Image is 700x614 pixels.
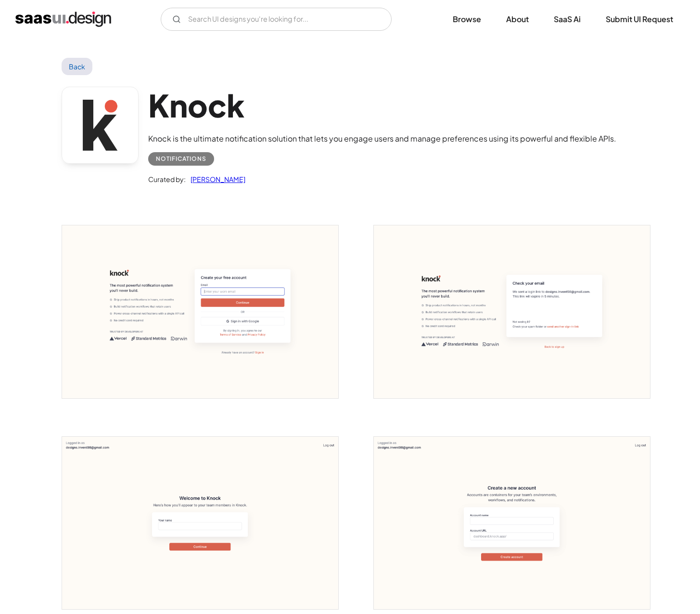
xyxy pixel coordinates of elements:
div: Curated by: [148,173,186,185]
form: Email Form [161,8,392,31]
a: Browse [441,9,493,30]
a: SaaS Ai [542,9,592,30]
div: Notifications [156,153,206,165]
a: Submit UI Request [594,9,685,30]
a: open lightbox [374,437,650,610]
h1: Knock [148,87,616,124]
a: open lightbox [62,437,338,610]
a: Back [62,58,93,75]
a: home [15,12,111,27]
a: About [495,9,540,30]
input: Search UI designs you're looking for... [161,8,392,31]
img: 6423338eab730b53a30eb426_Knock%20Welcome%20to%20Knock.png [62,437,338,610]
a: open lightbox [374,225,650,398]
a: open lightbox [62,225,338,398]
a: [PERSON_NAME] [186,173,245,185]
img: 642333405244a340328c8afa_Knock%20Create%20Account.png [62,225,338,398]
img: 6423338f5244a3646d8ceb76_Knock%20Email%20Confirmation.png [374,225,650,398]
img: 6423334b5244a3d14a8c9b54_Knock%20Create%20a%20new%20Account.png [374,437,650,610]
div: Knock is the ultimate notification solution that lets you engage users and manage preferences usi... [148,133,616,144]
